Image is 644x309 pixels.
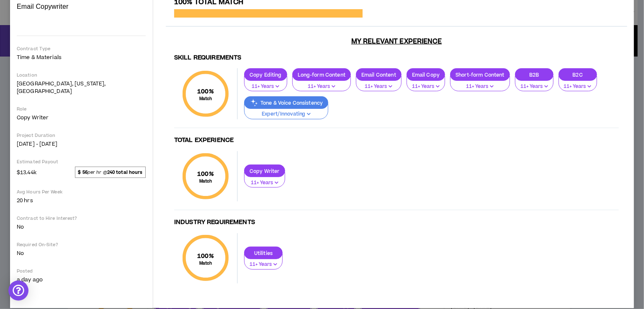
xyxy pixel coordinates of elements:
[197,96,214,102] small: Match
[407,72,445,78] p: Email Copy
[17,268,146,274] p: Posted
[17,242,146,248] p: Required On-Site?
[245,100,328,106] p: Tone & Voice Consistency
[250,83,282,90] p: 11+ Years
[245,72,287,78] p: Copy Editing
[8,281,28,301] div: Open Intercom Messenger
[17,140,146,148] p: [DATE] - [DATE]
[451,72,510,78] p: Short-form Content
[17,132,146,139] p: Project Duration
[197,252,214,260] span: 100 %
[559,72,597,78] p: B2C
[298,83,345,90] p: 11+ Years
[250,111,323,118] p: Expert/Innovating
[520,83,548,90] p: 11+ Years
[292,76,351,92] button: 11+ Years
[293,72,350,78] p: Long-form Content
[17,167,36,177] span: $13.44k
[245,168,285,174] p: Copy Writer
[244,76,287,92] button: 11+ Years
[17,3,146,11] p: Email Copywriter
[75,167,146,178] span: per hr @
[17,114,49,121] span: Copy Writer
[17,215,146,221] p: Contract to Hire Interest?
[197,178,214,184] small: Match
[17,197,146,204] p: 20 hrs
[412,83,440,90] p: 11+ Years
[244,103,328,119] button: Expert/Innovating
[17,276,146,283] p: a day ago
[17,46,146,52] p: Contract Type
[361,83,396,90] p: 11+ Years
[250,261,277,268] p: 11+ Years
[407,76,445,92] button: 11+ Years
[174,54,619,62] h4: Skill Requirements
[197,170,214,178] span: 100 %
[244,254,283,270] button: 11+ Years
[17,250,146,257] p: No
[515,72,553,78] p: B2B
[174,219,619,227] h4: Industry Requirements
[197,87,214,96] span: 100 %
[17,72,146,78] p: Location
[250,179,280,187] p: 11+ Years
[356,76,402,92] button: 11+ Years
[17,80,146,95] p: [GEOGRAPHIC_DATA], [US_STATE], [GEOGRAPHIC_DATA]
[17,189,146,195] p: Avg Hours Per Week
[17,223,146,231] p: No
[107,169,143,175] strong: 240 total hours
[78,169,87,175] strong: $ 56
[174,136,619,144] h4: Total Experience
[356,72,401,78] p: Email Content
[166,37,627,46] h3: My Relevant Experience
[559,76,597,92] button: 11+ Years
[456,83,505,90] p: 11+ Years
[515,76,554,92] button: 11+ Years
[197,260,214,266] small: Match
[450,76,510,92] button: 11+ Years
[17,159,146,165] p: Estimated Payout
[17,54,146,61] p: Time & Materials
[564,83,592,90] p: 11+ Years
[245,250,282,256] p: Utilities
[244,172,285,188] button: 11+ Years
[17,106,146,112] p: Role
